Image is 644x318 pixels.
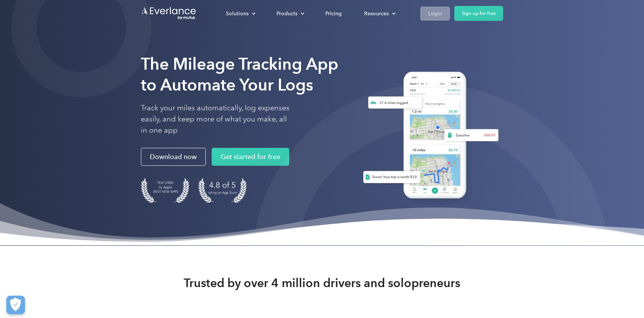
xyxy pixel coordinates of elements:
div: Products [277,9,297,18]
p: Track your miles automatically, log expenses easily, and keep more of what you make, all in one app [141,102,290,136]
img: Badge for Featured by Apple Best New Apps [141,178,189,203]
a: Go to homepage [141,6,197,20]
a: Pricing [318,7,349,20]
button: Cookies Settings [6,296,25,314]
div: Pricing [325,9,342,18]
a: Download now [141,148,206,166]
a: Login [420,7,450,20]
div: Resources [364,9,389,18]
strong: Trusted by over 4 million drivers and solopreneurs [184,276,460,290]
div: Resources [357,7,402,20]
strong: The Mileage Tracking App to Automate Your Logs [141,54,338,95]
img: 4.9 out of 5 stars on the app store [198,178,247,203]
img: Everlance, mileage tracker app, expense tracking app [354,66,503,207]
a: Sign up for free [454,6,503,21]
div: Solutions [218,7,262,20]
div: Products [269,7,310,20]
a: Get started for free [212,148,289,166]
div: Login [428,9,442,18]
div: Solutions [226,9,249,18]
